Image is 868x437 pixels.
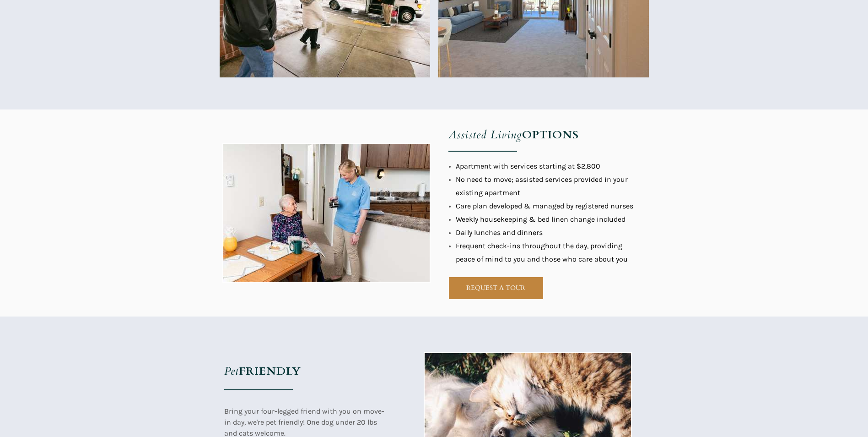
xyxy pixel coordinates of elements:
[456,202,633,210] span: Care plan developed & managed by registered nurses
[224,364,239,379] em: Pet
[239,364,301,379] strong: FRIENDLY
[448,277,544,300] a: REQUEST A TOUR
[449,284,543,292] span: REQUEST A TOUR
[448,127,522,142] em: Assisted Living
[456,215,625,224] span: Weekly housekeeping & bed linen change included
[522,127,579,142] strong: OPTIONS
[456,228,543,237] span: Daily lunches and dinners
[456,241,628,263] span: Frequent check-ins throughout the day, providing peace of mind to you and those who care about you
[456,162,600,170] span: Apartment with services starting at $2,800
[456,175,628,197] span: No need to move; assisted services provided in your existing apartment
